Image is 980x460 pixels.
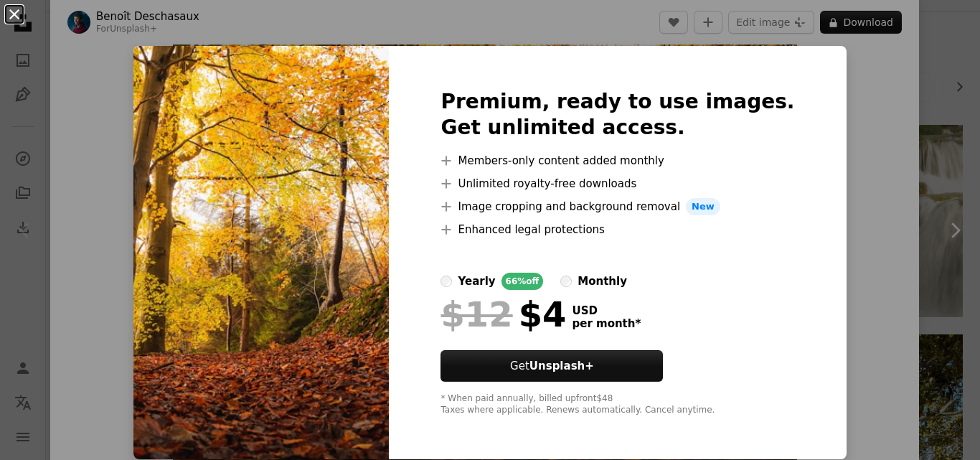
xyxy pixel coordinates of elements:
span: per month * [572,317,641,330]
button: GetUnsplash+ [440,350,663,382]
input: monthly [560,276,572,287]
span: $12 [440,296,512,333]
li: Enhanced legal protections [440,221,794,238]
img: premium_photo-1669295395768-6ef852fddc90 [133,46,389,459]
div: $4 [440,296,566,333]
li: Unlimited royalty-free downloads [440,175,794,192]
div: 66% off [501,273,544,290]
div: yearly [458,273,495,290]
h2: Premium, ready to use images. Get unlimited access. [440,89,794,141]
li: Image cropping and background removal [440,198,794,215]
span: USD [572,304,641,317]
strong: Unsplash+ [529,360,594,372]
div: monthly [578,273,627,290]
li: Members-only content added monthly [440,152,794,169]
input: yearly66%off [440,276,452,287]
div: * When paid annually, billed upfront $48 Taxes where applicable. Renews automatically. Cancel any... [440,393,794,416]
span: New [686,198,720,215]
